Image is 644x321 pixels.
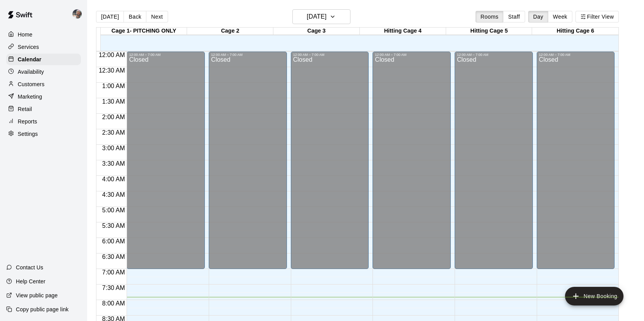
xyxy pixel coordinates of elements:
span: 2:00 AM [100,114,127,120]
span: 5:30 AM [100,222,127,229]
div: 12:00 AM – 7:00 AM [293,53,367,57]
img: Trent Hadley [72,9,82,19]
p: Retail [18,105,32,113]
p: Help Center [16,278,45,285]
div: Closed [375,57,448,272]
span: 3:30 AM [100,160,127,167]
div: 12:00 AM – 7:00 AM: Closed [537,52,615,269]
div: 12:00 AM – 7:00 AM [457,53,531,57]
p: Calendar [18,56,41,63]
p: View public page [16,292,58,299]
span: 6:00 AM [100,238,127,245]
a: Availability [6,66,81,78]
span: 1:30 AM [100,98,127,105]
p: Copy public page link [16,305,69,313]
span: 8:00 AM [100,300,127,307]
h6: [DATE] [307,11,326,22]
div: Cage 2 [187,28,273,35]
a: Customers [6,78,81,90]
a: Home [6,29,81,40]
div: 12:00 AM – 7:00 AM: Closed [373,52,451,269]
p: Availability [18,68,44,76]
button: Rooms [476,11,503,23]
button: [DATE] [292,9,350,24]
span: 6:30 AM [100,253,127,260]
div: 12:00 AM – 7:00 AM [539,53,613,57]
div: Cage 1- PITCHING ONLY [101,28,187,35]
p: Home [18,31,33,38]
a: Marketing [6,91,81,102]
span: 7:30 AM [100,285,127,291]
span: 12:30 AM [97,67,127,74]
button: Staff [503,11,525,23]
button: Day [528,11,548,23]
p: Reports [18,118,37,125]
div: Hitting Cage 5 [446,28,532,35]
p: Settings [18,130,38,138]
div: Hitting Cage 6 [532,28,618,35]
button: [DATE] [96,11,124,23]
a: Calendar [6,54,81,65]
div: 12:00 AM – 7:00 AM [129,53,203,57]
a: Retail [6,103,81,115]
p: Contact Us [16,264,43,271]
button: Back [124,11,146,23]
div: 12:00 AM – 7:00 AM [375,53,448,57]
p: Marketing [18,93,42,101]
span: 4:30 AM [100,191,127,198]
span: 3:00 AM [100,145,127,151]
a: Reports [6,116,81,127]
span: 7:00 AM [100,269,127,276]
a: Settings [6,128,81,140]
div: Closed [293,57,367,272]
button: Next [146,11,168,23]
span: 1:00 AM [100,83,127,89]
div: 12:00 AM – 7:00 AM: Closed [291,52,369,269]
div: 12:00 AM – 7:00 AM: Closed [127,52,205,269]
a: Services [6,41,81,53]
p: Services [18,43,39,51]
button: add [565,287,623,305]
span: 5:00 AM [100,207,127,213]
button: Week [548,11,572,23]
button: Filter View [575,11,619,23]
span: 4:00 AM [100,176,127,182]
div: 12:00 AM – 7:00 AM: Closed [209,52,287,269]
div: Trent Hadley [71,6,87,22]
p: Customers [18,80,45,88]
span: 2:30 AM [100,129,127,136]
div: Closed [211,57,285,272]
div: Cage 3 [273,28,360,35]
div: Hitting Cage 4 [360,28,446,35]
div: 12:00 AM – 7:00 AM: Closed [455,52,533,269]
div: Closed [129,57,203,272]
div: 12:00 AM – 7:00 AM [211,53,285,57]
div: Closed [457,57,531,272]
span: 12:00 AM [97,52,127,58]
div: Closed [539,57,613,272]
